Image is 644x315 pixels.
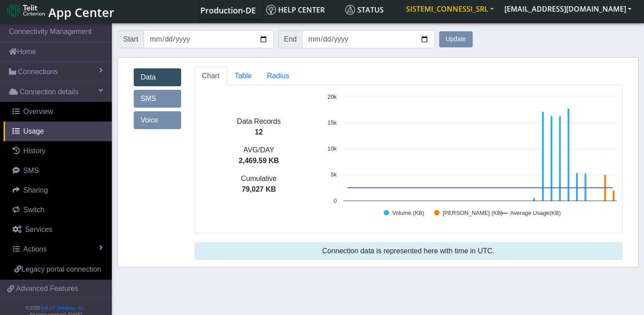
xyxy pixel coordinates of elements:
[134,68,181,86] a: Data
[134,90,181,108] a: SMS
[401,1,499,17] button: SISTEMI_CONNESSI_SRL
[327,93,337,100] text: 20k
[25,226,52,233] span: Services
[4,102,112,122] a: Overview
[443,210,503,216] text: [PERSON_NAME] (KB)
[392,210,424,216] text: Volume (KB)
[21,265,101,273] span: Legacy portal connection
[7,3,45,17] img: logo-telit-cinterion-gw-new.png
[23,167,39,174] span: SMS
[4,141,112,161] a: History
[345,5,384,15] span: Status
[195,173,323,184] p: Cumulative
[195,127,323,138] p: 12
[266,5,325,15] span: Help center
[4,181,112,200] a: Sharing
[327,145,337,152] text: 10k
[200,1,255,19] a: Your current platform instance
[330,171,337,178] text: 5k
[23,206,44,214] span: Switch
[195,116,323,127] p: Data Records
[4,220,112,239] a: Services
[195,145,323,155] p: AVG/DAY
[7,0,113,20] a: App Center
[439,31,473,47] button: Update
[345,5,355,15] img: status.svg
[16,283,78,294] span: Advanced Features
[40,306,85,311] a: Telit IoT Solutions, Inc.
[23,186,48,194] span: Sharing
[23,108,53,115] span: Overview
[134,111,181,129] a: Voice
[20,87,79,97] span: Connection details
[4,239,112,259] a: Actions
[327,119,337,126] text: 15k
[18,67,58,77] span: Connections
[195,155,323,166] p: 2,469.59 KB
[4,161,112,181] a: SMS
[23,245,47,253] span: Actions
[334,197,337,204] text: 0
[23,127,44,135] span: Usage
[195,67,623,85] ul: Tabs
[267,72,289,80] span: Radius
[202,72,220,80] span: Chart
[48,4,114,21] span: App Center
[342,1,401,19] a: Status
[118,30,144,48] span: Start
[200,5,256,16] span: Production-DE
[4,122,112,141] a: Usage
[195,184,323,195] p: 79,027 KB
[510,210,561,216] text: Average Usage(KB)
[278,30,302,48] span: End
[235,72,252,80] span: Table
[499,1,637,17] button: [EMAIL_ADDRESS][DOMAIN_NAME]
[4,200,112,220] a: Switch
[263,1,342,19] a: Help center
[23,147,46,155] span: History
[266,5,276,15] img: knowledge.svg
[195,242,623,260] div: Connection data is represented here with time in UTC.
